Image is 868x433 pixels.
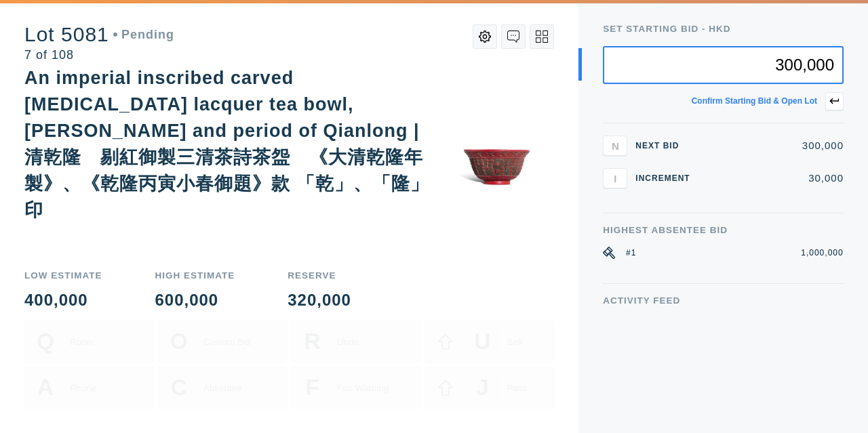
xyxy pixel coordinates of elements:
[113,28,174,41] div: Pending
[24,271,102,281] div: Low Estimate
[705,140,844,150] div: 300,000
[692,97,817,105] div: Confirm starting bid & open lot
[635,174,696,182] div: Increment
[705,173,844,183] div: 30,000
[603,226,844,235] div: Highest Absentee Bid
[24,24,174,45] div: Lot 5081
[614,172,616,184] span: I
[288,292,351,308] div: 320,000
[626,247,636,259] div: #1
[603,24,844,34] div: Set Starting bid - HKD
[24,49,174,61] div: 7 of 108
[24,292,102,308] div: 400,000
[24,68,429,220] div: An imperial inscribed carved [MEDICAL_DATA] lacquer tea bowl, [PERSON_NAME] and period of Qianlon...
[155,271,235,281] div: High Estimate
[802,247,844,259] div: 1,000,000
[603,296,844,306] div: Activity Feed
[603,168,627,188] button: I
[635,142,696,150] div: Next Bid
[155,292,235,308] div: 600,000
[603,136,627,156] button: N
[288,271,351,281] div: Reserve
[612,140,619,151] span: N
